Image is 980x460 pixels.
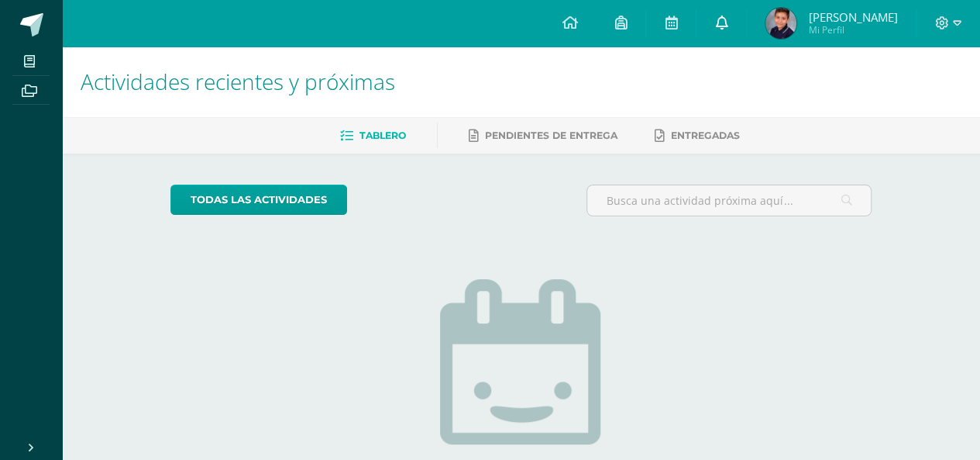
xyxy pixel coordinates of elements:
[765,8,796,39] img: 6e7c6cdcf5a2cc5d1e0f2430651f9a35.png
[340,123,406,148] a: Tablero
[81,67,395,96] span: Actividades recientes y próximas
[808,9,897,25] span: [PERSON_NAME]
[808,23,897,36] span: Mi Perfil
[170,185,347,215] a: todas las Actividades
[485,130,617,141] span: Pendientes de entrega
[587,185,871,216] input: Busca una actividad próxima aquí...
[671,130,740,141] span: Entregadas
[469,123,617,148] a: Pendientes de entrega
[655,123,740,148] a: Entregadas
[359,130,406,141] span: Tablero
